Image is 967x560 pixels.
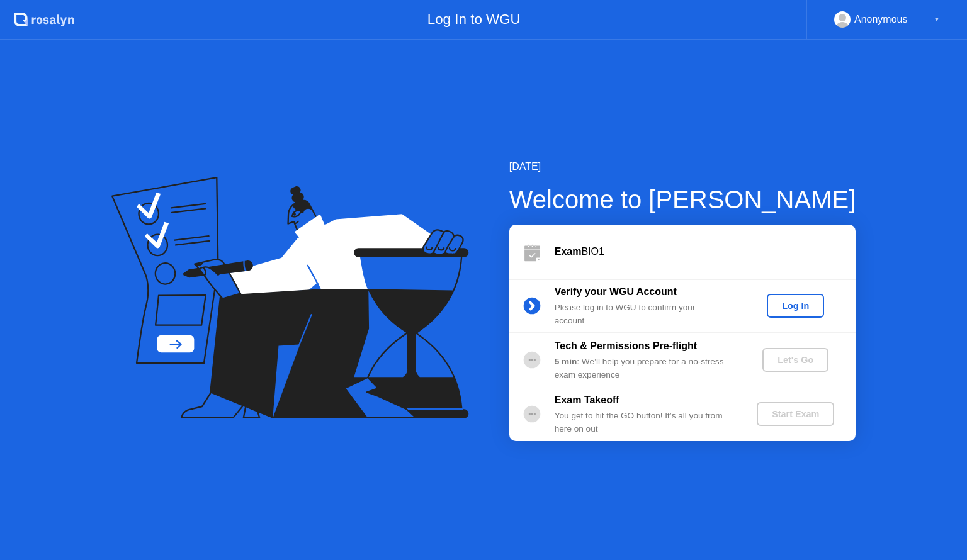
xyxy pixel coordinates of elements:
b: Verify your WGU Account [555,286,677,297]
button: Let's Go [762,348,828,372]
div: ▼ [934,11,940,28]
button: Log In [767,294,824,318]
div: Anonymous [854,11,908,28]
b: Exam Takeoff [555,395,619,405]
div: BIO1 [555,244,856,259]
div: Welcome to [PERSON_NAME] [509,181,856,218]
b: Exam [555,246,582,257]
button: Start Exam [757,402,834,426]
div: Let's Go [767,355,823,365]
div: Log In [772,301,819,311]
div: [DATE] [509,159,856,174]
div: Start Exam [762,409,829,419]
b: 5 min [555,357,577,366]
div: : We’ll help you prepare for a no-stress exam experience [555,356,736,381]
div: You get to hit the GO button! It’s all you from here on out [555,410,736,435]
b: Tech & Permissions Pre-flight [555,340,697,351]
div: Please log in to WGU to confirm your account [555,301,736,327]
